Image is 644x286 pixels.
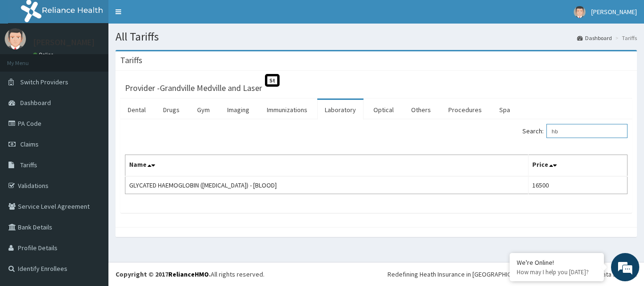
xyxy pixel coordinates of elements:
img: d_794563401_company_1708531726252_794563401 [17,47,38,71]
p: [PERSON_NAME] [33,38,95,47]
span: We're online! [55,84,130,179]
a: Imaging [220,100,257,120]
input: Search: [546,124,627,138]
h1: All Tariffs [116,31,637,43]
span: Tariffs [20,161,37,169]
span: Claims [20,140,39,148]
a: Spa [492,100,518,120]
span: Switch Providers [20,78,68,86]
a: Dental [120,100,153,120]
h3: Provider - Grandville Medville and Laser [125,84,262,92]
a: Immunizations [259,100,315,120]
textarea: Type your message and hit 'Enter' [5,188,180,221]
span: [PERSON_NAME] [591,8,637,16]
a: Procedures [441,100,489,120]
a: Laboratory [317,100,363,120]
a: RelianceHMO [168,270,209,278]
div: Redefining Heath Insurance in [GEOGRAPHIC_DATA] using Telemedicine and Data Science! [388,270,637,279]
label: Search: [522,124,627,138]
div: Chat with us now [49,53,158,65]
a: Dashboard [577,34,612,42]
td: 16500 [528,176,627,194]
li: Tariffs [613,34,637,42]
p: How may I help you today? [517,268,597,276]
a: Drugs [156,100,187,120]
div: We're Online! [517,258,597,267]
span: Dashboard [20,98,51,107]
strong: Copyright © 2017 . [116,270,211,278]
h3: Tariffs [120,56,142,65]
a: Online [33,51,56,58]
th: Price [528,155,627,177]
th: Name [125,155,528,177]
a: Gym [190,100,217,120]
img: User Image [5,28,26,49]
img: User Image [574,6,586,18]
td: GLYCATED HAEMOGLOBIN ([MEDICAL_DATA]) - [BLOOD] [125,176,528,194]
footer: All rights reserved. [108,262,644,286]
a: Others [404,100,438,120]
span: St [265,74,280,87]
a: Optical [366,100,401,120]
div: Minimize live chat window [155,5,177,27]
